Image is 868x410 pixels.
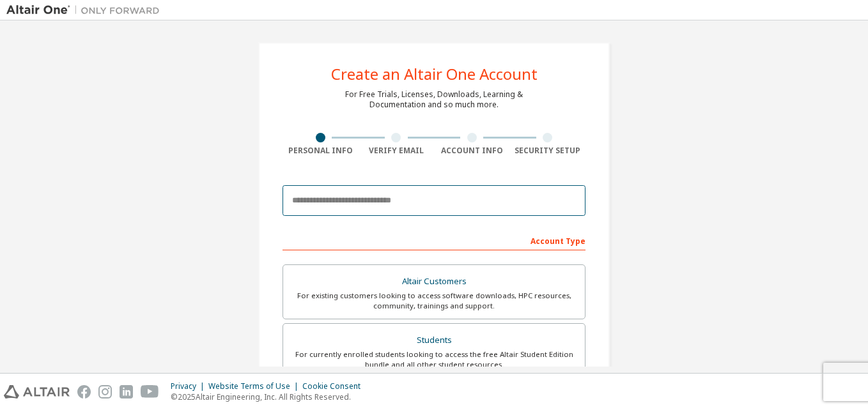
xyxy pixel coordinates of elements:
div: Security Setup [510,146,586,156]
div: Account Info [434,146,510,156]
div: Altair Customers [291,273,577,291]
div: Website Terms of Use [208,381,302,391]
div: Account Type [283,230,585,250]
div: Privacy [171,381,208,391]
img: facebook.svg [77,385,91,399]
img: altair_logo.svg [4,385,70,399]
div: For existing customers looking to access software downloads, HPC resources, community, trainings ... [291,291,577,311]
div: For Free Trials, Licenses, Downloads, Learning & Documentation and so much more. [345,89,523,110]
div: Students [291,331,577,349]
img: linkedin.svg [120,385,133,399]
div: Verify Email [359,146,435,156]
div: Cookie Consent [302,381,368,391]
div: Create an Altair One Account [331,66,538,82]
div: For currently enrolled students looking to access the free Altair Student Edition bundle and all ... [291,349,577,370]
div: Personal Info [283,146,359,156]
p: © 2025 Altair Engineering, Inc. All Rights Reserved. [171,391,368,402]
img: instagram.svg [98,385,112,399]
img: youtube.svg [141,385,159,399]
img: Altair One [6,4,166,17]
